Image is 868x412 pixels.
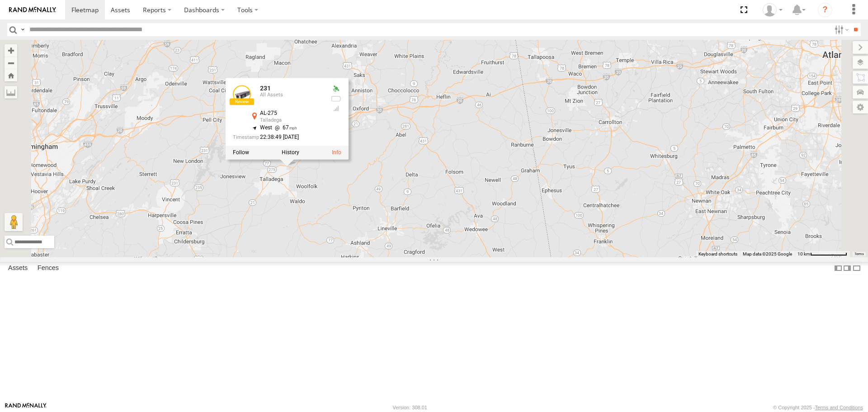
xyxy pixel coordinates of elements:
div: No battery health information received from this device. [330,95,341,103]
button: Map Scale: 10 km per 78 pixels [795,251,850,257]
a: 231 [260,85,271,92]
label: Fences [33,262,63,275]
button: Zoom out [5,57,17,69]
i: ? [818,3,832,17]
button: Drag Pegman onto the map to open Street View [5,213,23,231]
a: Terms (opens in new tab) [854,252,864,256]
a: View Asset Details [233,85,251,104]
span: 10 km [797,251,810,256]
img: rand-logo.svg [9,7,56,13]
div: All Assets [260,93,323,98]
button: Zoom Home [5,69,17,81]
label: View Asset History [282,150,299,156]
label: Measure [5,86,17,99]
span: 67 [272,125,297,131]
div: © Copyright 2025 - [773,405,863,410]
div: Date/time of location update [233,135,323,141]
label: Dock Summary Table to the Right [843,262,852,275]
span: Map data ©2025 Google [743,251,792,256]
div: Valid GPS Fix [330,85,341,93]
label: Assets [4,262,32,275]
label: Search Query [19,23,26,36]
label: Map Settings [853,101,868,114]
div: AL-275 [260,111,323,117]
a: Visit our Website [5,403,47,412]
button: Zoom in [5,44,17,57]
button: Keyboard shortcuts [698,251,737,257]
label: Hide Summary Table [852,262,861,275]
label: Search Filter Options [831,23,850,36]
div: Talladega [260,118,323,123]
label: Realtime tracking of Asset [233,150,249,156]
a: Terms and Conditions [815,405,863,410]
div: EDWARD EDMONDSON [759,3,786,17]
span: West [260,125,272,131]
div: Last Event GSM Signal Strength [330,105,341,113]
label: Dock Summary Table to the Left [834,262,843,275]
a: View Asset Details [332,150,341,156]
div: Version: 308.01 [393,405,427,410]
